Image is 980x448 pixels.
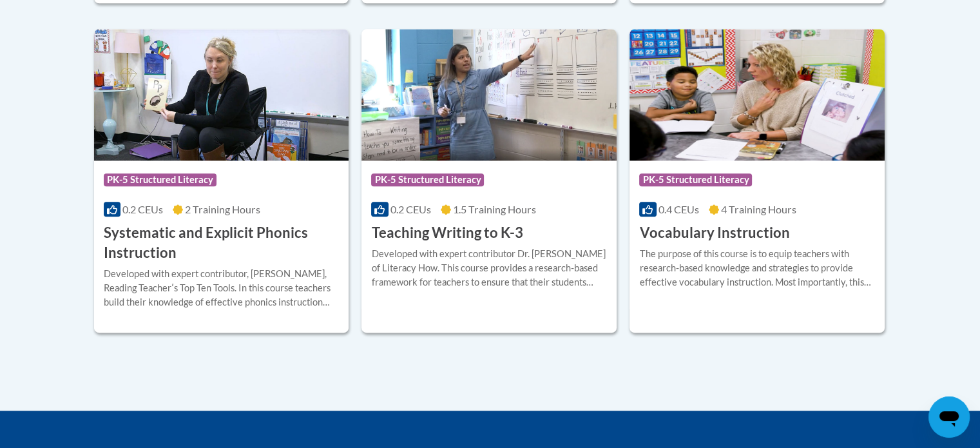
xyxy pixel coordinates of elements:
a: Course LogoPK-5 Structured Literacy0.4 CEUs4 Training Hours Vocabulary InstructionThe purpose of ... [629,29,885,332]
span: PK-5 Structured Literacy [639,173,752,186]
span: 0.4 CEUs [658,203,699,215]
div: The purpose of this course is to equip teachers with research-based knowledge and strategies to p... [639,247,875,289]
img: Course Logo [94,29,349,161]
a: Course LogoPK-5 Structured Literacy0.2 CEUs1.5 Training Hours Teaching Writing to K-3Developed wi... [361,29,617,332]
a: Course LogoPK-5 Structured Literacy0.2 CEUs2 Training Hours Systematic and Explicit Phonics Instr... [94,29,349,332]
h3: Systematic and Explicit Phonics Instruction [104,223,340,263]
span: PK-5 Structured Literacy [371,173,484,186]
div: Developed with expert contributor, [PERSON_NAME], Reading Teacherʹs Top Ten Tools. In this course... [104,267,340,309]
span: PK-5 Structured Literacy [104,173,216,186]
div: Developed with expert contributor Dr. [PERSON_NAME] of Literacy How. This course provides a resea... [371,247,607,289]
span: 2 Training Hours [185,203,260,215]
h3: Vocabulary Instruction [639,223,789,243]
span: 1.5 Training Hours [453,203,536,215]
img: Course Logo [629,29,885,161]
span: 0.2 CEUs [390,203,431,215]
span: 0.2 CEUs [122,203,163,215]
span: 4 Training Hours [721,203,796,215]
img: Course Logo [361,29,617,161]
iframe: Button to launch messaging window [928,396,970,438]
h3: Teaching Writing to K-3 [371,223,523,243]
